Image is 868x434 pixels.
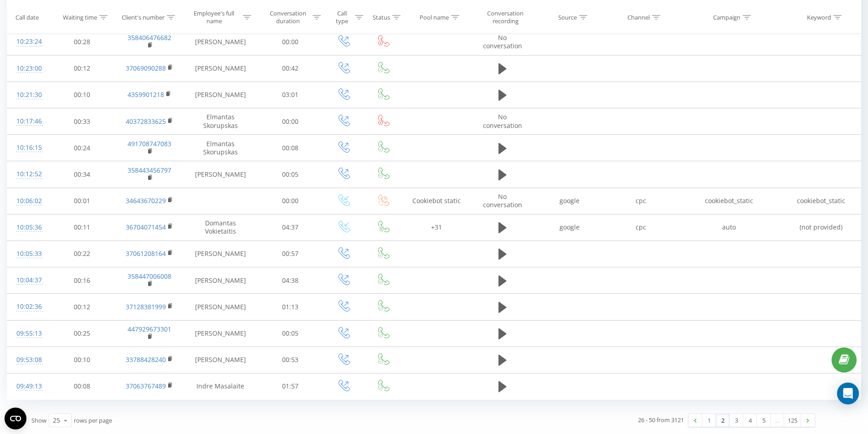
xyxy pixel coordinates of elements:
a: 491708747083 [128,139,171,148]
td: [PERSON_NAME] [184,240,257,267]
a: 5 [757,414,770,427]
span: rows per page [74,416,112,424]
a: 40372833625 [126,117,166,126]
div: 09:53:08 [16,351,40,369]
a: 4 [743,414,757,427]
a: 125 [784,414,801,427]
td: 00:42 [257,55,324,82]
td: 00:10 [49,82,115,108]
td: cpc [605,214,676,240]
div: 10:02:36 [16,298,40,316]
td: Indre Masalaite [184,373,257,399]
div: 09:49:13 [16,378,40,395]
div: 26 - 50 from 3121 [638,415,684,424]
td: [PERSON_NAME] [184,161,257,188]
td: Elmantas Skorupskas [184,135,257,161]
span: No conversation [483,112,522,129]
td: +31 [402,214,471,240]
span: No conversation [483,33,522,50]
a: 37069090288 [126,64,166,72]
td: 00:11 [49,214,115,240]
td: 00:57 [257,240,324,267]
td: google [534,214,605,240]
td: 04:37 [257,214,324,240]
div: 10:06:02 [16,192,40,210]
td: [PERSON_NAME] [184,347,257,373]
div: 10:04:37 [16,271,40,289]
td: Elmantas Skorupskas [184,108,257,135]
td: cpc [605,188,676,214]
div: Call date [15,13,39,21]
td: 00:00 [257,108,324,135]
td: 00:08 [257,135,324,161]
button: Open CMP widget [5,408,26,429]
td: 00:08 [49,373,115,399]
div: Conversation duration [266,10,311,25]
td: [PERSON_NAME] [184,267,257,294]
td: 00:05 [257,161,324,188]
td: [PERSON_NAME] [184,320,257,347]
td: 00:00 [257,29,324,55]
div: Pool name [420,13,449,21]
td: [PERSON_NAME] [184,55,257,82]
a: 358443456797 [128,166,171,174]
div: 10:16:15 [16,139,40,157]
div: Conversation recording [479,10,532,25]
td: [PERSON_NAME] [184,294,257,320]
a: 37128381999 [126,302,166,311]
a: 358447006008 [128,272,171,281]
td: 00:05 [257,320,324,347]
div: Employee's full name [187,10,241,25]
a: 4359901218 [128,90,164,99]
td: 00:24 [49,135,115,161]
div: Status [373,13,390,21]
td: 01:57 [257,373,324,399]
td: google [534,188,605,214]
a: 2 [716,414,729,427]
a: 37063767489 [126,382,166,390]
td: 00:12 [49,55,115,82]
td: cookiebot_static [781,188,861,214]
div: Client's number [122,13,164,21]
div: Waiting time [63,13,97,21]
div: 09:55:13 [16,325,40,342]
td: 04:38 [257,267,324,294]
div: Channel [627,13,650,21]
td: 00:01 [49,188,115,214]
div: Campaign [713,13,740,21]
td: 00:00 [257,188,324,214]
div: 10:12:52 [16,165,40,183]
td: (not provided) [781,214,861,240]
td: 00:28 [49,29,115,55]
a: 34643670229 [126,196,166,205]
div: 10:23:24 [16,33,40,51]
span: No conversation [483,192,522,209]
span: Show [31,416,46,424]
div: 10:05:33 [16,245,40,263]
td: 00:22 [49,240,115,267]
td: 00:16 [49,267,115,294]
div: 10:17:46 [16,112,40,130]
a: 447929673301 [128,325,171,333]
td: auto [676,214,781,240]
div: 10:23:00 [16,60,40,77]
div: 10:05:36 [16,219,40,236]
a: 37061208164 [126,249,166,258]
td: 03:01 [257,82,324,108]
div: 25 [53,416,60,425]
td: [PERSON_NAME] [184,82,257,108]
a: 3 [729,414,743,427]
div: Keyword [807,13,831,21]
td: 01:13 [257,294,324,320]
div: Source [558,13,577,21]
a: 1 [702,414,716,427]
td: 00:33 [49,108,115,135]
td: Cookiebot static [402,188,471,214]
a: 36704071454 [126,223,166,231]
div: Open Intercom Messenger [837,383,859,404]
td: 00:34 [49,161,115,188]
td: [PERSON_NAME] [184,29,257,55]
div: … [770,414,784,427]
td: 00:10 [49,347,115,373]
div: 10:21:30 [16,86,40,104]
